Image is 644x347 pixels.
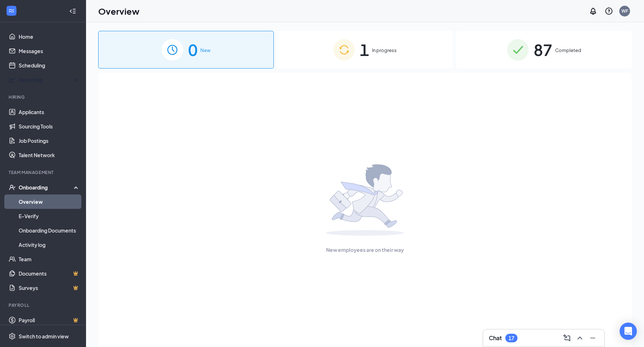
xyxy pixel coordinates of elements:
[621,8,628,14] div: WF
[19,133,80,148] a: Job Postings
[534,37,552,62] span: 87
[561,332,573,344] button: ComposeMessage
[620,323,637,340] div: Open Intercom Messenger
[19,223,80,238] a: Onboarding Documents
[563,334,571,342] svg: ComposeMessage
[19,44,80,58] a: Messages
[9,94,78,100] div: Hiring
[587,332,598,344] button: Minimize
[188,37,197,62] span: 0
[9,302,78,308] div: Payroll
[8,7,15,14] svg: WorkstreamLogo
[9,169,78,175] div: Team Management
[19,184,74,191] div: Onboarding
[19,76,80,83] div: Reporting
[19,209,80,223] a: E-Verify
[19,252,80,266] a: Team
[9,184,16,191] svg: UserCheck
[19,29,80,44] a: Home
[19,281,80,295] a: SurveysCrown
[576,334,584,342] svg: ChevronUp
[605,7,613,15] svg: QuestionInfo
[589,7,597,15] svg: Notifications
[19,105,80,119] a: Applicants
[555,47,581,54] span: Completed
[200,47,210,54] span: New
[19,148,80,162] a: Talent Network
[19,266,80,281] a: DocumentsCrown
[574,332,586,344] button: ChevronUp
[69,8,76,15] svg: Collapse
[509,335,514,341] div: 17
[326,246,404,254] span: New employees are on their way
[19,333,69,340] div: Switch to admin view
[19,194,80,209] a: Overview
[588,334,597,342] svg: Minimize
[9,76,16,83] svg: Analysis
[19,313,80,327] a: PayrollCrown
[9,333,16,340] svg: Settings
[360,37,369,62] span: 1
[19,238,80,252] a: Activity log
[19,119,80,133] a: Sourcing Tools
[489,334,502,342] h3: Chat
[98,5,139,17] h1: Overview
[19,58,80,72] a: Scheduling
[372,47,397,54] span: In progress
